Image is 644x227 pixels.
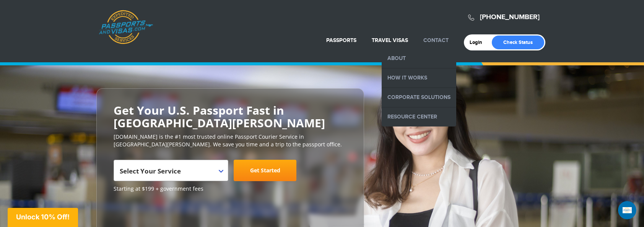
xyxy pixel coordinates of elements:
a: [PHONE_NUMBER] [480,13,540,21]
a: Contact [423,37,449,44]
a: Passports [326,37,356,44]
a: How it Works [382,68,456,88]
a: Corporate Solutions [382,88,456,107]
a: Login [470,39,488,45]
a: Passports & [DOMAIN_NAME] [99,10,153,44]
h2: Get Your U.S. Passport Fast in [GEOGRAPHIC_DATA][PERSON_NAME] [114,104,347,129]
p: [DOMAIN_NAME] is the #1 most trusted online Passport Courier Service in [GEOGRAPHIC_DATA][PERSON_... [114,133,347,148]
span: Select Your Service [114,160,228,181]
div: Unlock 10% Off! [8,208,78,227]
span: Select Your Service [120,163,220,184]
span: Select Your Service [120,167,181,175]
a: Resource Center [382,107,456,126]
span: Starting at $199 + government fees [114,185,347,193]
span: Unlock 10% Off! [16,213,70,221]
a: About [382,49,456,68]
iframe: Intercom live chat [618,201,636,219]
a: Travel Visas [372,37,408,44]
a: Check Status [492,36,544,49]
a: Get Started [234,160,296,181]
